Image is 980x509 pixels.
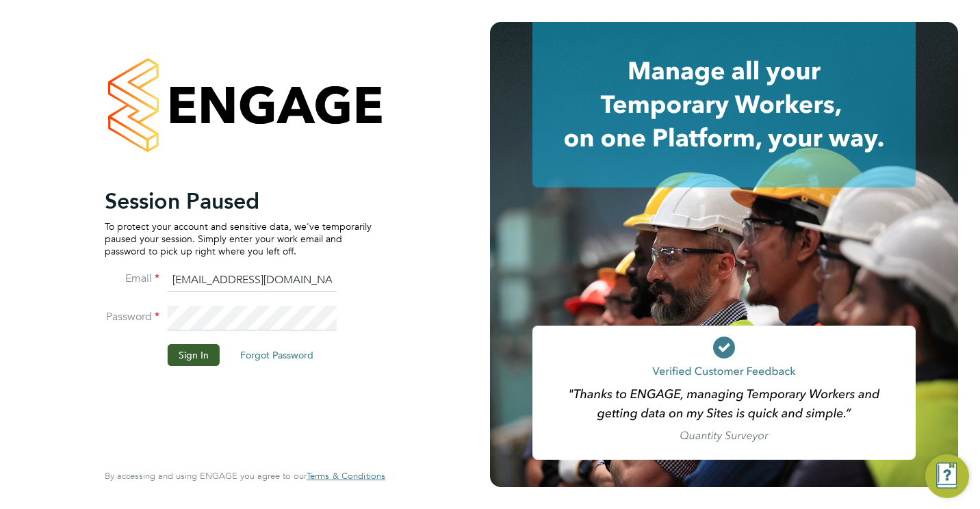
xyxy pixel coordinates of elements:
button: Forgot Password [229,344,324,366]
a: Terms & Conditions [307,471,385,482]
h2: Session Paused [105,187,372,215]
button: Engage Resource Center [925,454,969,498]
p: To protect your account and sensitive data, we've temporarily paused your session. Simply enter y... [105,220,372,258]
button: Sign In [168,344,220,366]
label: Email [105,272,159,286]
input: Enter your work email... [168,268,337,293]
label: Password [105,310,159,324]
span: By accessing and using ENGAGE you agree to our [105,470,385,482]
